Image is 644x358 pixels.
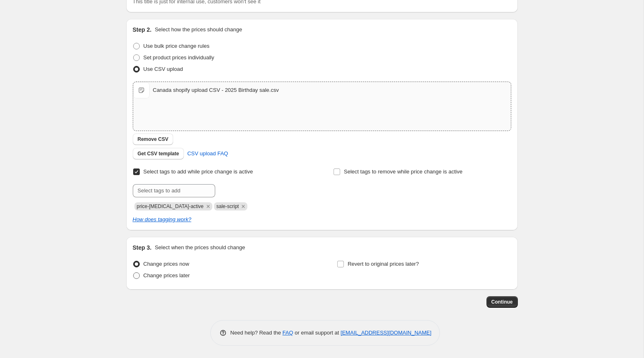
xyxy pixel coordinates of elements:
span: CSV upload FAQ [187,150,228,158]
button: Remove sale-script [240,203,247,210]
span: Change prices now [143,261,189,267]
span: sale-script [216,204,239,209]
button: Remove CSV [133,133,174,145]
a: FAQ [282,330,293,336]
p: Select how the prices should change [155,26,242,34]
span: Use bulk price change rules [143,43,209,49]
span: Need help? Read the [230,330,283,336]
h2: Step 3. [133,243,152,252]
a: [EMAIL_ADDRESS][DOMAIN_NAME] [341,330,431,336]
input: Select tags to add [133,184,215,197]
button: Get CSV template [133,148,184,159]
span: or email support at [293,330,341,336]
span: Get CSV template [138,150,179,157]
a: How does tagging work? [133,216,191,222]
a: CSV upload FAQ [182,147,233,160]
span: Remove CSV [138,136,169,143]
span: Select tags to remove while price change is active [344,168,463,175]
span: Select tags to add while price change is active [143,168,253,175]
span: price-change-job-active [137,204,204,209]
p: Select when the prices should change [155,243,245,252]
button: Continue [487,296,518,308]
div: Canada shopify upload CSV - 2025 Birthday sale.csv [153,86,279,94]
span: Change prices later [143,272,190,278]
span: Use CSV upload [143,66,183,72]
button: Remove price-change-job-active [204,203,212,210]
span: Revert to original prices later? [348,261,419,267]
span: Continue [491,299,513,305]
span: Set product prices individually [143,54,214,61]
h2: Step 2. [133,26,152,34]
